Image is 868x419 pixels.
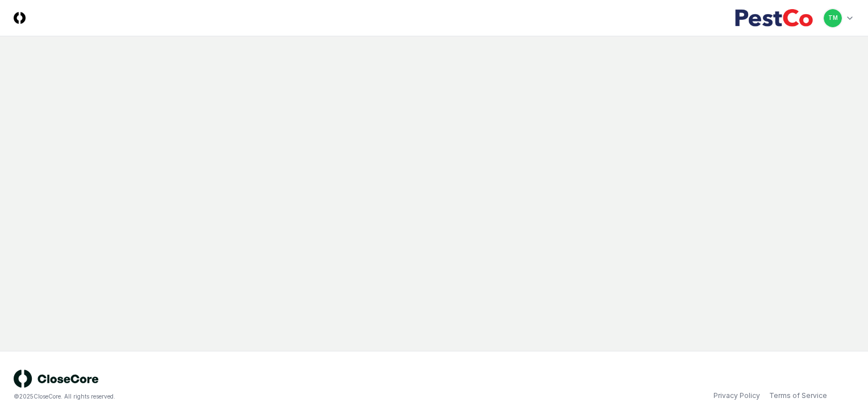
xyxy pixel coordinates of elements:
[823,8,843,28] button: TM
[828,14,838,22] span: TM
[14,392,434,401] div: © 2025 CloseCore. All rights reserved.
[14,12,26,24] img: Logo
[713,391,760,401] a: Privacy Policy
[14,370,99,388] img: logo
[735,9,813,27] img: PestCo logo
[769,391,827,401] a: Terms of Service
